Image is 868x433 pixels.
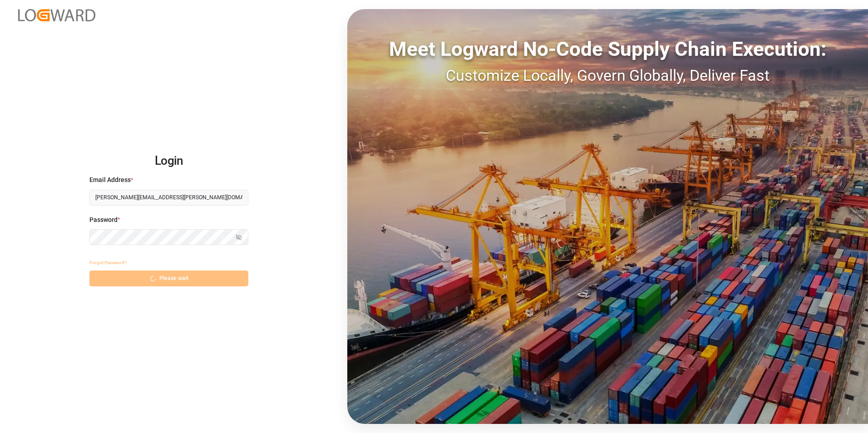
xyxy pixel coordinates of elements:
h2: Login [89,147,248,176]
span: Email Address [89,175,131,185]
div: Meet Logward No-Code Supply Chain Execution: [347,34,868,64]
input: Enter your email [89,190,248,206]
img: Logward_new_orange.png [18,9,95,21]
div: Customize Locally, Govern Globally, Deliver Fast [347,64,868,87]
span: Password [89,215,118,225]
